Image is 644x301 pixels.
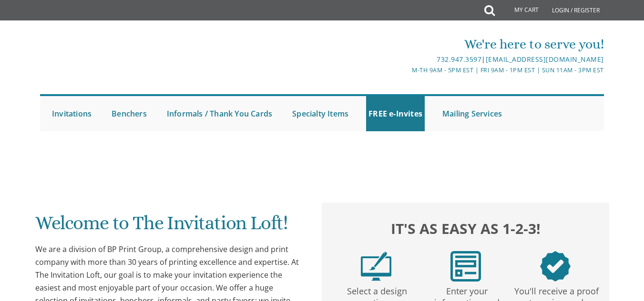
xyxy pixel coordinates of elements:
[361,251,391,282] img: step1.png
[437,55,481,64] a: 732.947.3597
[35,213,304,241] h1: Welcome to The Invitation Loft!
[50,96,94,131] a: Invitations
[331,218,600,239] h2: It's as easy as 1-2-3!
[440,96,504,131] a: Mailing Services
[228,65,604,75] div: M-Th 9am - 5pm EST | Fri 9am - 1pm EST | Sun 11am - 3pm EST
[486,55,604,64] a: [EMAIL_ADDRESS][DOMAIN_NAME]
[228,35,604,54] div: We're here to serve you!
[450,251,481,282] img: step2.png
[494,1,545,20] a: My Cart
[228,54,604,65] div: |
[540,251,571,282] img: step3.png
[109,96,149,131] a: Benchers
[164,96,275,131] a: Informals / Thank You Cards
[366,96,425,131] a: FREE e-Invites
[290,96,351,131] a: Specialty Items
